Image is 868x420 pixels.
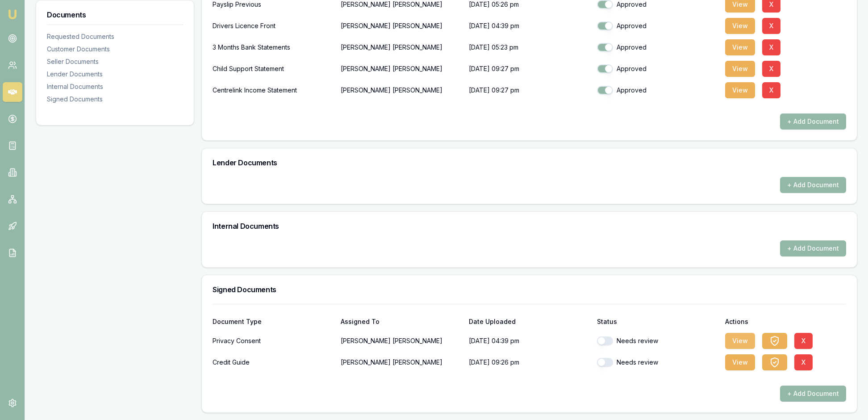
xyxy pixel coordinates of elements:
[597,64,718,73] div: Approved
[47,70,183,79] div: Lender Documents
[725,61,755,77] button: View
[47,11,183,18] h3: Documents
[725,333,755,349] button: View
[213,319,334,325] div: Document Type
[469,60,590,78] p: [DATE] 09:27 pm
[341,17,462,35] p: [PERSON_NAME] [PERSON_NAME]
[213,353,334,371] div: Credit Guide
[47,45,183,54] div: Customer Documents
[725,18,755,34] button: View
[469,353,590,371] p: [DATE] 09:26 pm
[469,332,590,350] p: [DATE] 04:39 pm
[213,17,334,35] div: Drivers Licence Front
[341,319,462,325] div: Assigned To
[780,177,846,193] button: + Add Document
[762,61,780,77] button: X
[794,354,813,370] button: X
[341,353,462,371] p: [PERSON_NAME] [PERSON_NAME]
[47,95,183,104] div: Signed Documents
[47,32,183,41] div: Requested Documents
[725,39,755,55] button: View
[780,240,846,256] button: + Add Document
[469,17,590,35] p: [DATE] 04:39 pm
[725,319,846,325] div: Actions
[780,386,846,402] button: + Add Document
[597,21,718,30] div: Approved
[341,81,462,99] p: [PERSON_NAME] [PERSON_NAME]
[762,18,780,34] button: X
[597,43,718,52] div: Approved
[213,159,846,166] h3: Lender Documents
[597,319,718,325] div: Status
[469,38,590,56] p: [DATE] 05:23 pm
[725,354,755,370] button: View
[213,81,334,99] div: Centrelink Income Statement
[762,82,780,98] button: X
[7,9,18,20] img: emu-icon-u.png
[213,38,334,56] div: 3 Months Bank Statements
[341,332,462,350] p: [PERSON_NAME] [PERSON_NAME]
[213,60,334,78] div: Child Support Statement
[469,319,590,325] div: Date Uploaded
[780,113,846,130] button: + Add Document
[794,333,813,349] button: X
[762,39,780,55] button: X
[47,82,183,91] div: Internal Documents
[597,336,718,345] div: Needs review
[213,332,334,350] div: Privacy Consent
[597,358,718,367] div: Needs review
[213,286,846,293] h3: Signed Documents
[47,57,183,66] div: Seller Documents
[597,86,718,95] div: Approved
[341,60,462,78] p: [PERSON_NAME] [PERSON_NAME]
[725,82,755,98] button: View
[469,81,590,99] p: [DATE] 09:27 pm
[341,38,462,56] p: [PERSON_NAME] [PERSON_NAME]
[213,223,846,230] h3: Internal Documents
